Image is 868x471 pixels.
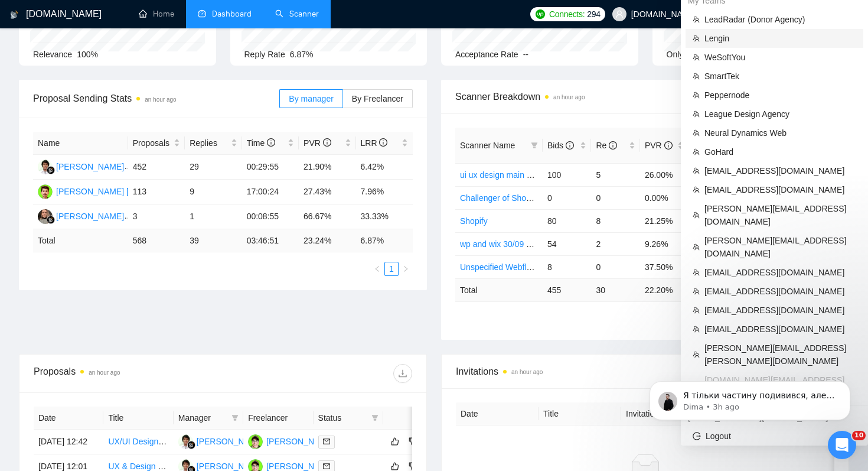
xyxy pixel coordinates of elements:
a: Shopify [460,216,488,226]
span: Time [247,138,275,148]
td: 21.25% [640,209,689,232]
td: 3 [128,204,185,229]
a: KJ[PERSON_NAME] [38,161,124,171]
td: 6.42% [356,155,413,180]
span: Connects: [549,8,585,21]
div: [PERSON_NAME] [56,160,124,173]
span: left [374,265,381,272]
th: Invitation Letter [621,402,704,425]
span: WeSoftYou [704,51,856,64]
td: 21.90% [299,155,355,180]
span: team [693,326,700,333]
span: [EMAIL_ADDRESS][DOMAIN_NAME] [704,304,856,317]
a: wp and wix 30/09 gen+changestart.8%pvr before [460,239,639,249]
span: League Design Agency [704,108,856,121]
a: 1 [385,262,398,275]
span: team [693,167,700,174]
td: 27.43% [299,180,355,204]
div: [PERSON_NAME] [266,435,334,448]
span: 6.87% [290,50,314,59]
time: an hour ago [89,369,120,376]
td: 568 [128,229,185,252]
span: 294 [587,8,600,21]
a: ui ux design main specified 30/09 other end [460,170,619,180]
td: 30 [591,278,640,301]
span: Proposals [133,137,171,150]
span: team [693,16,700,23]
td: 0 [591,186,640,209]
td: 2 [591,232,640,255]
span: SmartTek [704,70,856,83]
th: Proposals [128,132,185,155]
span: team [693,351,700,358]
span: like [391,462,399,471]
span: team [693,186,700,193]
button: right [399,262,413,276]
a: homeHome [139,9,174,19]
span: team [693,243,700,251]
span: Neural Dynamics Web [704,126,856,139]
td: 100 [543,163,592,186]
td: 33.33% [356,204,413,229]
td: 6.87 % [356,229,413,252]
a: searchScanner [275,9,319,19]
div: Proposals [34,364,223,383]
span: team [693,129,700,137]
span: LeadRadar (Donor Agency) [704,13,856,26]
td: 455 [543,278,592,301]
div: [PERSON_NAME] [56,210,124,223]
td: 9 [185,180,242,204]
span: [EMAIL_ADDRESS][DOMAIN_NAME] [704,323,856,336]
a: HB[PERSON_NAME] [248,461,334,470]
span: team [693,73,700,80]
td: 54 [543,232,592,255]
img: VM [38,209,53,224]
span: team [693,111,700,118]
img: gigradar-bm.png [47,166,55,174]
td: 37.50% [640,255,689,278]
span: 100% [77,50,98,59]
span: filter [528,137,540,154]
span: team [693,288,700,295]
span: filter [371,414,378,421]
span: info-circle [379,138,387,147]
iframe: Intercom notifications message [632,356,868,439]
td: 5 [591,163,640,186]
iframe: Intercom live chat [828,431,856,459]
a: UX & Design Refinement for Corporate Gift Website [108,462,298,471]
span: GoHard [704,145,856,158]
span: filter [369,409,381,427]
span: info-circle [267,138,275,147]
th: Replies [185,132,242,155]
span: By manager [289,94,333,103]
span: dashboard [198,9,206,18]
span: [PERSON_NAME][EMAIL_ADDRESS][DOMAIN_NAME] [704,202,856,228]
img: KJ [178,434,193,449]
img: HB [248,434,263,449]
span: dislike [409,462,417,471]
time: an hour ago [145,96,176,103]
span: Scanner Breakdown [455,89,835,104]
li: Previous Page [370,262,384,276]
span: By Freelancer [352,94,403,103]
span: info-circle [664,141,673,150]
span: [EMAIL_ADDRESS][DOMAIN_NAME] [704,285,856,298]
span: mail [323,463,330,470]
span: filter [231,414,239,421]
span: filter [229,409,241,427]
span: info-circle [323,138,331,147]
a: VM[PERSON_NAME] [38,211,124,220]
a: Unspecified Webflow bid in range 30/09 [460,262,605,272]
button: like [388,434,402,449]
td: 7.96% [356,180,413,204]
span: user [615,10,624,18]
span: Reply Rate [244,50,285,59]
a: Challenger of Shopify [460,193,539,203]
span: team [693,92,700,99]
span: PVR [645,141,673,150]
span: dislike [409,437,417,446]
span: team [693,148,700,155]
span: LRR [361,138,388,148]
